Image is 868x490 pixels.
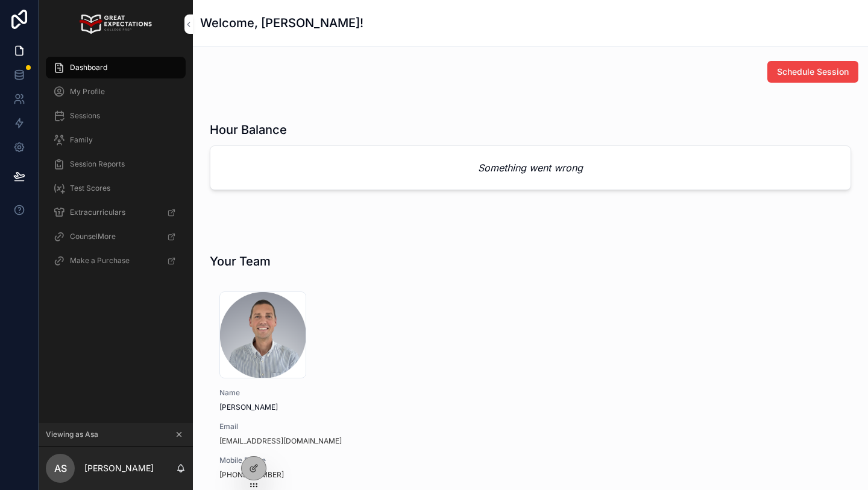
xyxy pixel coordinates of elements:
span: Session Reports [70,159,125,169]
a: Dashboard [46,57,186,78]
a: Session Reports [46,153,186,175]
a: [EMAIL_ADDRESS][DOMAIN_NAME] [219,436,342,446]
span: Email [219,422,432,431]
span: Test Scores [70,183,110,193]
span: [PERSON_NAME] [219,402,432,412]
button: Schedule Session [767,61,858,83]
span: AS [54,461,67,476]
span: Name [219,388,432,398]
a: [PHONE_NUMBER] [219,470,284,480]
span: Family [70,135,93,145]
a: Family [46,129,186,151]
span: CounselMore [70,232,116,241]
h1: Hour Balance [210,121,287,138]
span: Extracurriculars [70,208,125,217]
a: Make a Purchase [46,250,186,272]
span: My Profile [70,87,105,97]
span: Sessions [70,111,100,121]
div: scrollable content [39,48,193,287]
a: Sessions [46,105,186,127]
span: Mobile Phone [219,456,432,465]
h1: Your Team [210,253,271,270]
a: Test Scores [46,177,186,199]
p: [PERSON_NAME] [84,462,154,474]
a: CounselMore [46,226,186,247]
span: Schedule Session [777,66,849,78]
span: Dashboard [70,63,107,72]
a: My Profile [46,81,186,103]
h1: Welcome, [PERSON_NAME]! [200,14,363,31]
em: Something went wrong [478,161,583,175]
span: Make a Purchase [70,256,130,266]
a: Extracurriculars [46,202,186,223]
span: Viewing as Asa [46,430,98,439]
img: App logo [80,14,151,34]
